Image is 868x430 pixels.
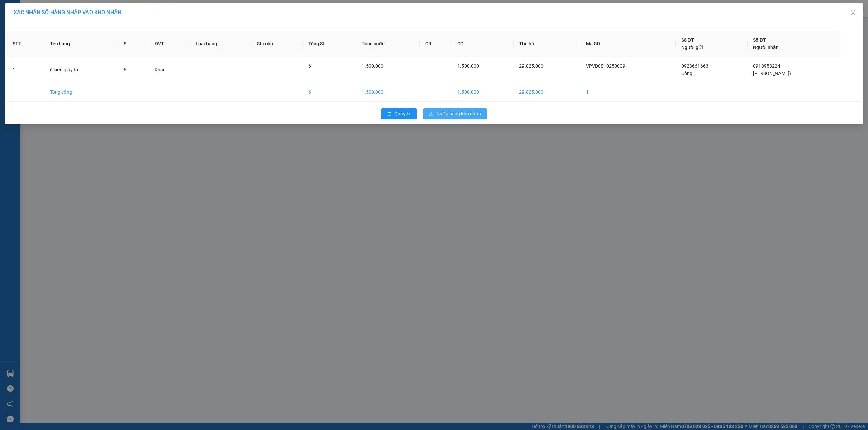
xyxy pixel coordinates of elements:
[308,63,311,69] span: 6
[362,63,383,69] span: 1.500.000
[7,31,44,57] th: STT
[7,57,44,83] td: 1
[844,3,863,22] button: Close
[356,83,420,102] td: 1.500.000
[681,45,703,50] span: Người gửi
[457,63,479,69] span: 1.500.000
[44,83,118,102] td: Tổng cộng
[580,83,676,102] td: 1
[118,31,149,57] th: SL
[190,31,251,57] th: Loại hàng
[251,31,303,57] th: Ghi chú
[44,31,118,57] th: Tên hàng
[586,63,625,69] span: VPVD0810250009
[753,63,780,69] span: 0918958224
[429,111,434,117] span: download
[436,110,481,117] span: Nhập hàng kho nhận
[14,9,121,16] span: XÁC NHẬN SỐ HÀNG NHẬP VÀO KHO NHẬN
[514,83,580,102] td: 29.825.000
[394,110,411,117] span: Quay lại
[452,83,514,102] td: 1.500.000
[10,27,111,38] strong: (Công Ty TNHH Chuyển Phát Nhanh Bảo An - MST: 0109597835)
[11,10,110,25] strong: BIÊN NHẬN VẬN CHUYỂN BẢO AN EXPRESS
[387,111,392,117] span: rollback
[44,57,118,83] td: 6 kiện giấy to
[149,57,190,83] td: Khác
[519,63,544,69] span: 29.825.000
[303,31,356,57] th: Tổng SL
[356,31,420,57] th: Tổng cước
[452,31,514,57] th: CC
[681,71,692,76] span: Công
[420,31,452,57] th: CR
[124,67,126,72] span: 6
[149,31,190,57] th: ĐVT
[850,10,856,15] span: close
[681,37,694,43] span: Số ĐT
[303,83,356,102] td: 6
[580,31,676,57] th: Mã GD
[753,45,779,50] span: Người nhận
[381,108,417,119] button: rollbackQuay lại
[12,40,110,66] span: [PHONE_NUMBER] - [DOMAIN_NAME]
[681,63,708,69] span: 0923661663
[753,71,791,76] span: [PERSON_NAME])
[753,37,766,43] span: Số ĐT
[423,108,487,119] button: downloadNhập hàng kho nhận
[514,31,580,57] th: Thu hộ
